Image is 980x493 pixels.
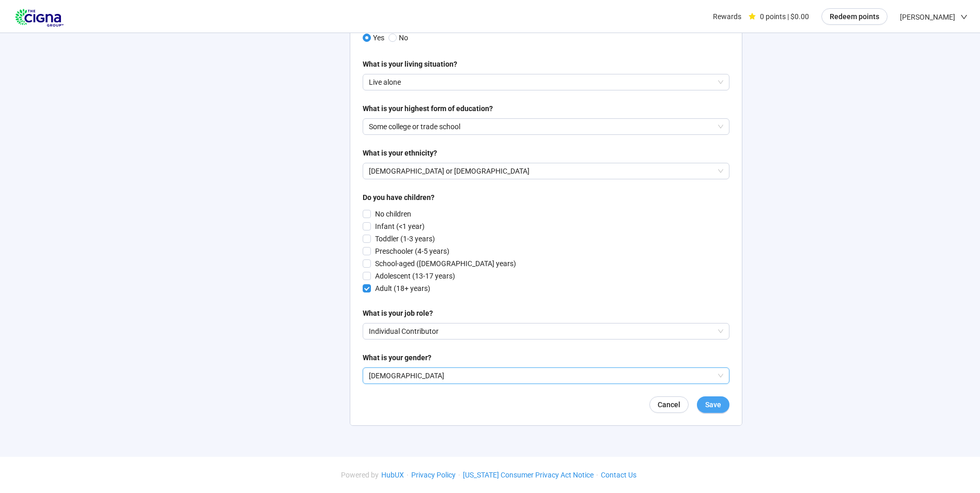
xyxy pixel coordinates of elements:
p: [DEMOGRAPHIC_DATA] or [DEMOGRAPHIC_DATA] [369,163,714,179]
button: Cancel [649,396,689,413]
div: What is your living situation? [363,58,457,70]
div: What is your ethnicity? [363,147,437,159]
div: What is your highest form of education? [363,103,493,114]
div: What is your job role? [363,307,433,319]
a: HubUX [379,471,407,479]
button: Save [697,396,729,413]
span: Cancel [658,399,680,410]
p: [DEMOGRAPHIC_DATA] [369,368,714,383]
p: School-aged ([DEMOGRAPHIC_DATA] years) [375,258,516,269]
div: · · · [341,469,639,481]
p: Preschooler (4-5 years) [375,245,449,257]
div: Do you have children? [363,192,434,203]
p: Toddler (1-3 years) [375,233,435,244]
span: [PERSON_NAME] [900,1,955,34]
p: Individual Contributor [369,323,714,339]
a: Contact Us [598,471,639,479]
p: Adult (18+ years) [375,283,430,294]
p: No [399,32,408,43]
span: Redeem points [830,11,879,22]
p: Infant (<1 year) [375,221,425,232]
p: Adolescent (13-17 years) [375,270,455,282]
a: [US_STATE] Consumer Privacy Act Notice [460,471,596,479]
div: What is your gender? [363,352,431,363]
p: Some college or trade school [369,119,714,134]
button: Redeem points [821,8,888,25]
p: No children [375,208,411,220]
span: Powered by [341,471,379,479]
span: down [960,13,968,21]
p: Live alone [369,74,714,90]
span: star [749,13,756,20]
span: Save [705,399,721,410]
a: Privacy Policy [409,471,458,479]
p: Yes [373,32,384,43]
